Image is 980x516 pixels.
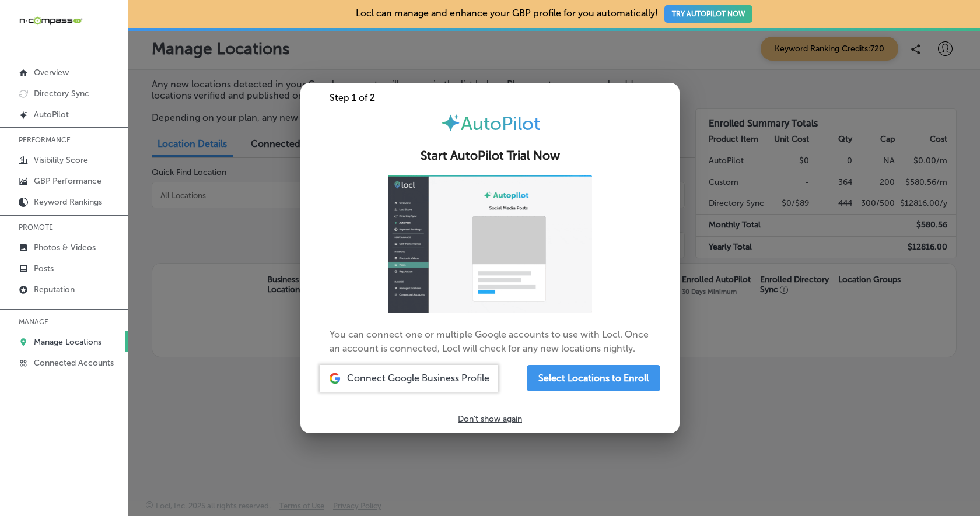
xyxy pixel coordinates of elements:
[440,113,461,133] img: autopilot-icon
[34,264,54,273] p: Posts
[314,149,666,163] h2: Start AutoPilot Trial Now
[19,15,83,26] img: 660ab0bf-5cc7-4cb8-ba1c-48b5ae0f18e60NCTV_CLogo_TV_Black_-500x88.png
[34,197,102,207] p: Keyword Rankings
[458,414,522,424] p: Don't show again
[34,110,69,120] p: AutoPilot
[34,89,89,99] p: Directory Sync
[461,113,540,135] span: AutoPilot
[34,285,75,294] p: Reputation
[34,176,101,186] p: GBP Performance
[527,365,660,391] button: Select Locations to Enroll
[388,175,592,313] img: ap-gif
[347,373,489,384] span: Connect Google Business Profile
[34,155,88,165] p: Visibility Score
[300,92,680,103] div: Step 1 of 2
[34,337,101,347] p: Manage Locations
[34,68,69,78] p: Overview
[34,243,96,252] p: Photos & Videos
[34,358,114,368] p: Connected Accounts
[330,175,650,356] p: You can connect one or multiple Google accounts to use with Locl. Once an account is connected, L...
[664,5,752,23] button: TRY AUTOPILOT NOW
